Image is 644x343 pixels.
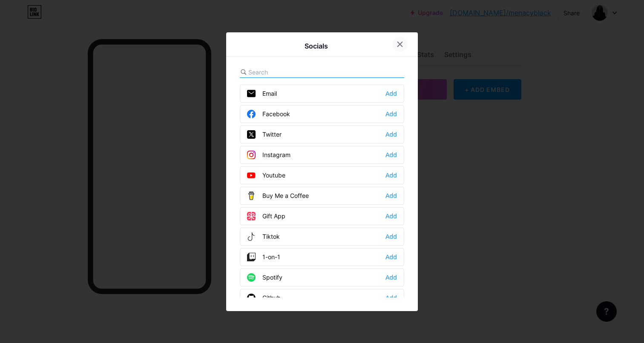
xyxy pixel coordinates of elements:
div: 1-on-1 [247,253,280,261]
div: Add [385,232,397,241]
div: Facebook [247,110,290,118]
div: Add [385,151,397,159]
input: Search [248,68,342,77]
div: Instagram [247,151,290,159]
div: Socials [305,41,328,51]
div: Gift App [247,212,285,220]
div: Add [385,110,397,118]
div: Add [385,273,397,282]
div: Youtube [247,171,285,180]
div: Buy Me a Coffee [247,192,309,200]
div: Add [385,253,397,261]
div: Email [247,89,277,98]
div: Github [247,294,281,302]
div: Add [385,130,397,139]
div: Add [385,171,397,180]
div: Tiktok [247,232,280,241]
div: Twitter [247,130,282,139]
div: Spotify [247,273,282,282]
div: Add [385,89,397,98]
div: Add [385,294,397,302]
div: Add [385,192,397,200]
div: Add [385,212,397,220]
